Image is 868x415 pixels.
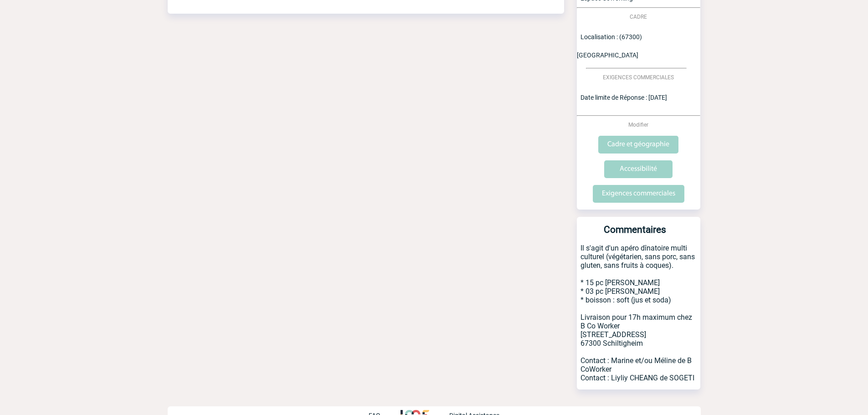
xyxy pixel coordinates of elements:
[580,224,689,244] h3: Commentaires
[603,74,674,81] span: EXIGENCES COMMERCIALES
[593,185,684,203] input: Exigences commerciales
[604,160,673,178] input: Accessibilité
[577,33,642,59] span: Localisation : (67300) [GEOGRAPHIC_DATA]
[580,94,667,101] span: Date limite de Réponse : [DATE]
[577,244,700,389] p: Il s'agit d'un apéro dînatoire multi culturel (végétarien, sans porc, sans gluten, sans fruits à ...
[630,14,647,20] span: CADRE
[628,122,648,128] span: Modifier
[598,136,678,154] input: Cadre et géographie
